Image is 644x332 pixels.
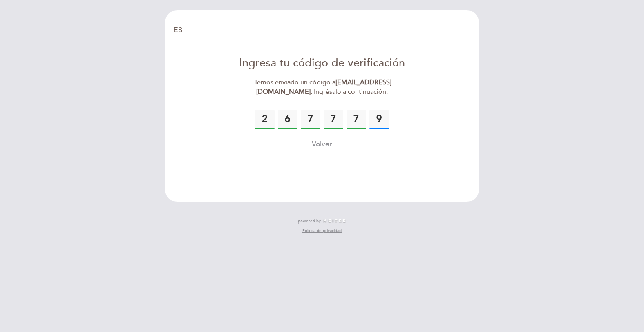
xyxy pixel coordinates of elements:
img: MEITRE [323,219,346,223]
a: Política de privacidad [302,228,342,234]
strong: [EMAIL_ADDRESS][DOMAIN_NAME] [256,78,392,96]
input: 0 [324,110,343,129]
div: Hemos enviado un código a . Ingrésalo a continuación. [228,78,416,97]
div: Ingresa tu código de verificación [228,55,416,71]
input: 0 [347,110,366,129]
input: 0 [255,110,275,129]
input: 0 [369,110,389,129]
button: Volver [312,139,332,149]
input: 0 [301,110,320,129]
input: 0 [278,110,297,129]
span: powered by [298,218,321,224]
a: powered by [298,218,346,224]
